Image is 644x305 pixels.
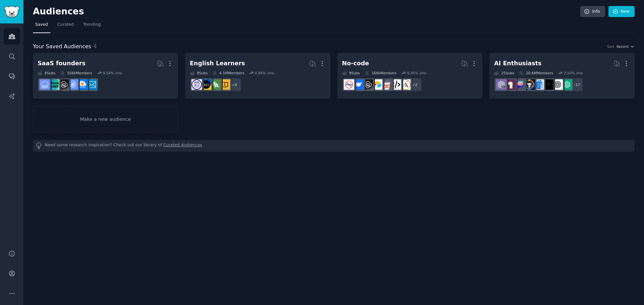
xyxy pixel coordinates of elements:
[496,79,506,90] img: ChatGPTPro
[103,71,122,75] div: 9.54 % /mo
[363,79,373,90] img: NoCodeSaaS
[49,79,59,90] img: microsaas
[489,53,635,99] a: AI Enthusiasts25Subs20.6MMembers2.50% /mo+17ChatGPTOpenAIArtificialInteligenceartificialaiArtChat...
[562,79,572,90] img: ChatGPT
[55,19,76,33] a: Curated
[505,79,516,90] img: LocalLLaMA
[227,78,241,92] div: + 4
[40,79,50,90] img: SaaS
[212,71,244,75] div: 4.1M Members
[515,79,525,90] img: ChatGPTPromptGenius
[57,22,74,28] span: Curated
[33,43,91,51] span: Your Saved Audiences
[4,6,19,18] img: GummySearch logo
[494,71,514,75] div: 25 Sub s
[190,59,245,68] div: English Learners
[381,79,392,90] img: nocodelowcode
[342,71,360,75] div: 9 Sub s
[543,79,553,90] img: ArtificialInteligence
[220,79,230,90] img: LearnEnglishOnReddit
[192,79,202,90] img: languagelearning
[94,43,97,50] span: 4
[344,79,354,90] img: nocode
[534,79,544,90] img: artificial
[580,6,605,17] a: Info
[552,79,563,90] img: OpenAI
[342,59,369,68] div: No-code
[365,71,397,75] div: 166k Members
[201,79,211,90] img: EnglishLearning
[38,59,86,68] div: SaaS founders
[408,78,422,92] div: + 2
[616,44,635,49] button: Recent
[337,53,483,99] a: No-code9Subs166kMembers6.45% /mo+2AdaloNoCodeMovementnocodelowcodeAirtableNoCodeSaaSwebflownocode
[33,19,50,33] a: Saved
[372,79,382,90] img: Airtable
[564,71,583,75] div: 2.50 % /mo
[68,79,78,90] img: SaaSSales
[255,71,274,75] div: 0.84 % /mo
[33,53,178,99] a: SaaS founders6Subs556kMembers9.54% /moSaaS_Email_MarketingB2BSaaSSaaSSalesNoCodeSaaSmicrosaasSaaS
[353,79,364,90] img: webflow
[83,22,101,28] span: Trending
[400,79,411,90] img: Adalo
[35,22,48,28] span: Saved
[163,142,202,149] a: Curated Audiences
[608,6,635,17] a: New
[391,79,401,90] img: NoCodeMovement
[33,106,178,133] a: Make a new audience
[494,59,541,68] div: AI Enthusiasts
[210,79,221,90] img: language_exchange
[81,19,103,33] a: Trending
[607,44,614,49] div: Sort
[407,71,426,75] div: 6.45 % /mo
[185,53,330,99] a: English Learners8Subs4.1MMembers0.84% /mo+4LearnEnglishOnRedditlanguage_exchangeEnglishLearningla...
[524,79,535,90] img: aiArt
[87,79,97,90] img: SaaS_Email_Marketing
[38,71,55,75] div: 6 Sub s
[60,71,92,75] div: 556k Members
[569,78,583,92] div: + 17
[616,44,629,49] span: Recent
[190,71,208,75] div: 8 Sub s
[33,140,635,152] div: Need some research inspiration? Check out our library of
[33,6,580,17] h2: Audiences
[519,71,553,75] div: 20.6M Members
[77,79,88,90] img: B2BSaaS
[58,79,69,90] img: NoCodeSaaS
